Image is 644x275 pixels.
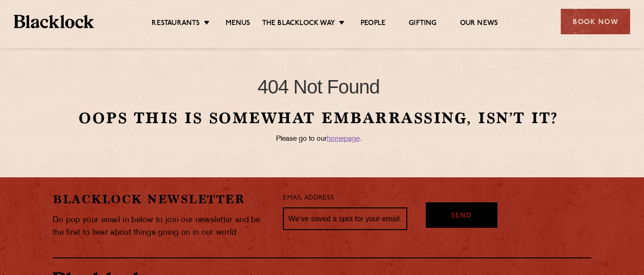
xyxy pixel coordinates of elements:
[409,19,436,29] a: Gifting
[283,207,407,231] input: We’ve saved a spot for your email...
[39,75,598,99] h1: 404 Not Found
[226,19,251,29] a: Menus
[327,136,360,143] a: homepage
[53,214,269,239] p: Do pop your email in below to join our newsletter and be the first to hear about things going on ...
[283,193,334,204] label: Email Address
[561,9,630,34] div: Book Now
[14,15,94,28] img: BL_Textured_Logo-footer-cropped.svg
[451,211,472,222] span: Send
[39,136,598,143] p: Please go to our .
[361,19,386,29] a: People
[460,19,498,29] a: Our News
[53,191,269,207] h2: Blacklock Newsletter
[262,19,335,29] a: The Blacklock Way
[152,19,200,29] a: Restaurants
[39,109,598,127] h2: Oops this is somewhat embarrassing, isn’t it?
